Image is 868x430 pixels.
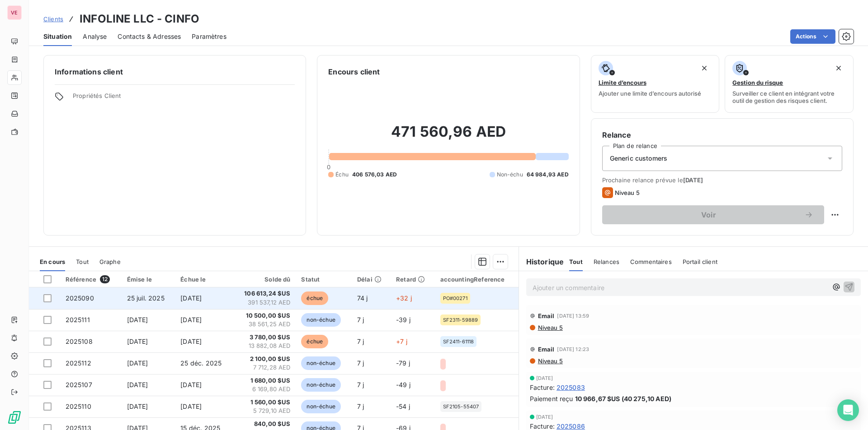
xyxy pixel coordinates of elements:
[192,32,226,41] span: Paramètres
[396,359,410,367] span: -79 j
[127,381,148,388] span: [DATE]
[127,338,148,345] span: [DATE]
[100,275,110,283] span: 12
[180,359,222,367] span: 25 déc. 2025
[732,79,783,86] span: Gestion du risque
[530,394,573,403] span: Paiement reçu
[594,258,619,265] span: Relances
[610,154,668,163] span: Generic customers
[238,398,291,407] span: 1 560,00 $US
[7,5,22,20] div: VE
[43,15,63,23] span: Clients
[127,276,170,283] div: Émise le
[66,294,94,302] span: 2025090
[537,324,563,331] span: Niveau 5
[66,338,93,345] span: 2025108
[55,66,295,77] h6: Informations client
[301,276,346,283] div: Statut
[238,276,291,283] div: Solde dû
[180,402,202,410] span: [DATE]
[613,211,804,218] span: Voir
[238,363,291,372] span: 7 712,28 AED
[396,276,429,283] div: Retard
[335,171,349,179] span: Échu
[43,14,63,23] a: Clients
[602,176,842,184] span: Prochaine relance prévue le
[396,316,410,324] span: -39 j
[83,32,107,41] span: Analyse
[599,79,646,86] span: Limite d’encours
[301,400,340,413] span: non-échue
[537,357,563,365] span: Niveau 5
[301,291,328,305] span: échue
[127,359,148,367] span: [DATE]
[575,394,671,403] span: 10 966,67 $US (40 275,10 AED)
[443,339,474,344] span: SF2411-61118
[357,294,368,302] span: 74 j
[238,407,291,416] span: 5 729,10 AED
[7,410,22,425] img: Logo LeanPay
[180,276,227,283] div: Échue le
[732,90,846,104] span: Surveiller ce client en intégrant votre outil de gestion des risques client.
[591,55,720,113] button: Limite d’encoursAjouter une limite d’encours autorisé
[790,29,835,44] button: Actions
[238,376,291,385] span: 1 680,00 $US
[530,383,555,392] span: Facture :
[357,381,364,388] span: 7 j
[527,171,569,179] span: 64 984,93 AED
[301,356,340,370] span: non-échue
[66,381,92,388] span: 2025107
[557,383,585,392] span: 2025083
[238,355,291,364] span: 2 100,00 $US
[180,381,202,388] span: [DATE]
[66,359,91,367] span: 2025112
[238,342,291,351] span: 13 882,08 AED
[238,333,291,342] span: 3 780,00 $US
[328,66,380,77] h6: Encours client
[443,404,479,409] span: SF2105-55407
[118,32,181,41] span: Contacts & Adresses
[127,294,165,302] span: 25 juil. 2025
[66,316,90,324] span: 2025111
[301,335,328,348] span: échue
[357,338,364,345] span: 7 j
[396,402,410,410] span: -54 j
[180,338,202,345] span: [DATE]
[76,258,89,265] span: Tout
[99,258,121,265] span: Graphe
[396,294,412,302] span: +32 j
[602,205,824,224] button: Voir
[536,414,553,420] span: [DATE]
[180,294,202,302] span: [DATE]
[538,346,555,353] span: Email
[238,289,291,298] span: 106 613,24 $US
[557,347,589,352] span: [DATE] 12:23
[327,163,330,171] span: 0
[238,420,291,429] span: 840,00 $US
[569,258,583,265] span: Tout
[40,258,65,265] span: En cours
[301,378,340,392] span: non-échue
[519,256,564,267] h6: Historique
[837,399,859,421] div: Open Intercom Messenger
[66,402,91,410] span: 2025110
[43,32,72,41] span: Situation
[440,276,513,283] div: accountingReference
[238,385,291,394] span: 6 169,80 AED
[357,359,364,367] span: 7 j
[73,92,295,105] span: Propriétés Client
[357,276,385,283] div: Délai
[615,189,640,196] span: Niveau 5
[396,338,407,345] span: +7 j
[683,258,717,265] span: Portail client
[352,171,397,179] span: 406 576,03 AED
[357,316,364,324] span: 7 j
[536,375,553,381] span: [DATE]
[66,275,116,283] div: Référence
[180,316,202,324] span: [DATE]
[328,123,568,150] h2: 471 560,96 AED
[602,129,842,140] h6: Relance
[127,316,148,324] span: [DATE]
[630,258,672,265] span: Commentaires
[127,402,148,410] span: [DATE]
